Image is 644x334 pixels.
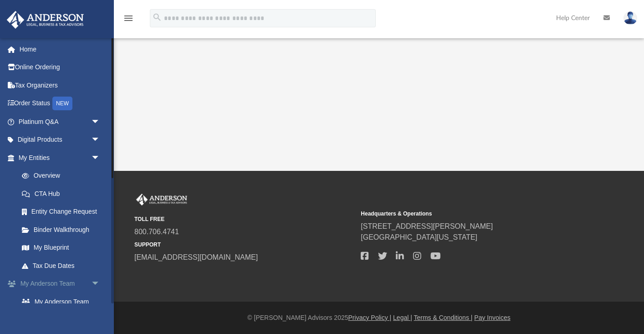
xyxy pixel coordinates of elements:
[6,76,114,94] a: Tax Organizers
[13,221,114,239] a: Binder Walkthrough
[114,313,644,323] div: © [PERSON_NAME] Advisors 2025
[152,12,162,22] i: search
[52,97,72,110] div: NEW
[624,11,637,25] img: User Pic
[361,210,581,218] small: Headquarters & Operations
[13,257,114,275] a: Tax Due Dates
[13,293,109,311] a: My Anderson Team
[6,58,114,77] a: Online Ordering
[134,228,179,236] a: 800.706.4741
[348,314,392,321] a: Privacy Policy |
[13,203,114,221] a: Entity Change Request
[91,131,109,149] span: arrow_drop_down
[361,222,493,230] a: [STREET_ADDRESS][PERSON_NAME]
[123,17,134,24] a: menu
[6,113,114,131] a: Platinum Q&Aarrow_drop_down
[91,275,109,293] span: arrow_drop_down
[91,113,109,131] span: arrow_drop_down
[6,275,114,293] a: My Anderson Teamarrow_drop_down
[474,314,510,321] a: Pay Invoices
[134,215,354,223] small: TOLL FREE
[6,40,114,58] a: Home
[134,241,354,249] small: SUPPORT
[13,185,114,203] a: CTA Hub
[6,149,114,167] a: My Entitiesarrow_drop_down
[393,314,412,321] a: Legal |
[6,94,114,113] a: Order StatusNEW
[134,194,189,206] img: Anderson Advisors Platinum Portal
[123,13,134,24] i: menu
[361,233,477,241] a: [GEOGRAPHIC_DATA][US_STATE]
[4,11,87,29] img: Anderson Advisors Platinum Portal
[414,314,473,321] a: Terms & Conditions |
[13,167,114,185] a: Overview
[13,239,109,257] a: My Blueprint
[91,149,109,167] span: arrow_drop_down
[6,131,114,149] a: Digital Productsarrow_drop_down
[134,253,258,261] a: [EMAIL_ADDRESS][DOMAIN_NAME]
